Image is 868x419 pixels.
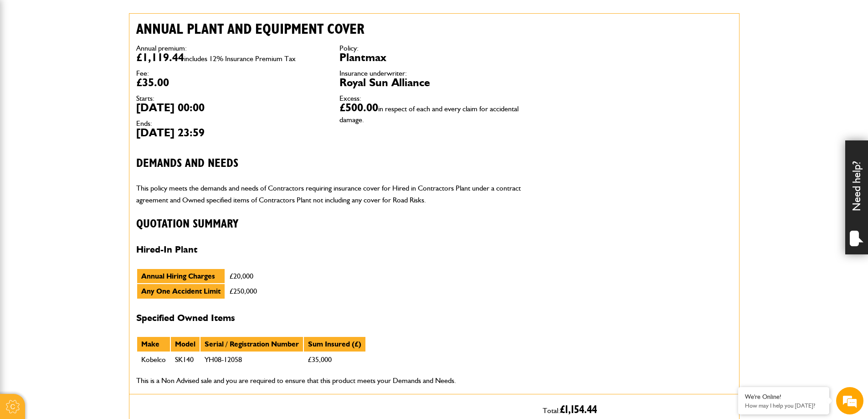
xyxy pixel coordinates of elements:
span: £ [560,404,597,415]
input: Enter your email address [12,111,166,131]
h3: Quotation Summary [136,217,529,232]
dt: Annual premium: [136,45,326,52]
input: Enter your last name [12,84,166,104]
dt: Starts: [136,95,326,102]
div: Chat with us now [47,51,153,63]
dd: £500.00 [339,102,529,124]
td: YH08-12058 [200,352,303,367]
dt: Excess: [339,95,529,102]
dt: Fee: [136,70,326,77]
span: includes 12% Insurance Premium Tax [184,54,296,63]
th: Sum Insured (£) [303,336,366,352]
dd: Royal Sun Alliance [339,77,529,88]
td: £250,000 [225,284,262,299]
img: d_20077148190_company_1631870298795_20077148190 [15,51,38,63]
h4: Specified Owned Items [136,312,529,324]
td: £35,000 [303,352,366,367]
dd: Plantmax [339,52,529,63]
div: Need help? [845,140,868,254]
h4: Hired-In Plant [136,244,529,255]
dt: Policy: [339,45,529,52]
h2: Annual plant and equipment cover [136,21,529,38]
dt: Insurance underwriter: [339,70,529,77]
p: This policy meets the demands and needs of Contractors requiring insurance cover for Hired in Con... [136,182,529,206]
span: 1,154.44 [565,404,597,415]
p: How may I help you today? [745,402,822,409]
th: Model [170,336,200,352]
td: Kobelco [137,352,170,367]
td: £20,000 [225,269,262,284]
em: Start Chat [124,281,165,293]
input: Enter your phone number [12,138,166,158]
h3: Demands and needs [136,157,529,171]
th: Make [137,336,170,352]
dt: Ends: [136,120,326,127]
dd: [DATE] 23:59 [136,127,326,138]
span: in respect of each and every claim for accidental damage. [339,104,519,124]
textarea: Type your message and hit 'Enter' [12,165,166,273]
dd: £35.00 [136,77,326,88]
th: Serial / Registration Number [200,336,303,352]
div: Minimize live chat window [149,5,171,26]
div: We're Online! [745,393,822,401]
p: Total: [543,401,732,419]
td: Any One Accident Limit [137,284,225,299]
dd: £1,119.44 [136,52,326,63]
p: This is a Non Advised sale and you are required to ensure that this product meets your Demands an... [136,375,529,387]
dd: [DATE] 00:00 [136,102,326,113]
td: Annual Hiring Charges [137,269,225,284]
td: SK140 [170,352,200,367]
